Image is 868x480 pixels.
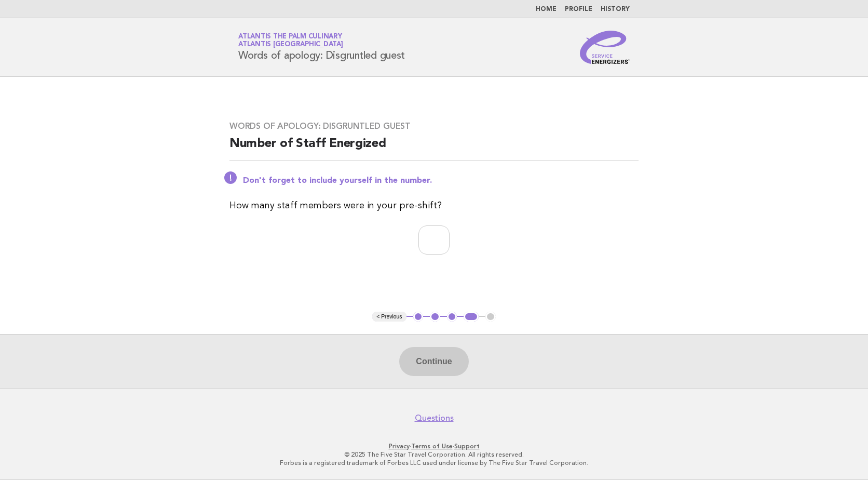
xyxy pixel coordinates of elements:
img: Service Energizers [580,31,630,64]
button: 2 [430,312,440,322]
h3: Words of apology: Disgruntled guest [229,121,639,131]
a: Support [454,443,480,450]
button: 3 [447,312,457,322]
p: How many staff members were in your pre-shift? [229,198,639,213]
button: 4 [464,312,479,322]
p: Forbes is a registered trademark of Forbes LLC used under license by The Five Star Travel Corpora... [116,459,752,467]
a: Terms of Use [411,443,453,450]
p: © 2025 The Five Star Travel Corporation. All rights reserved. [116,450,752,459]
a: Privacy [389,443,410,450]
button: 1 [413,312,424,322]
a: History [601,6,630,12]
p: Don't forget to include yourself in the number. [243,176,639,186]
a: Home [536,6,557,12]
span: Atlantis [GEOGRAPHIC_DATA] [238,42,343,48]
h1: Words of apology: Disgruntled guest [238,34,404,61]
p: · · [116,442,752,450]
a: Profile [565,6,592,12]
button: < Previous [372,312,406,322]
a: Questions [415,413,454,423]
h2: Number of Staff Energized [229,136,639,161]
a: Atlantis The Palm CulinaryAtlantis [GEOGRAPHIC_DATA] [238,33,343,48]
